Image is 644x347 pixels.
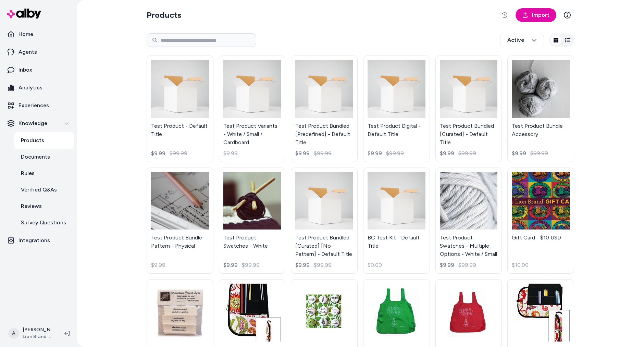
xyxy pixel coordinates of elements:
[23,326,53,333] p: [PERSON_NAME]
[14,198,74,214] a: Reviews
[507,55,574,162] a: Test Product Bundle AccessoryTest Product Bundle Accessory$9.99$99.99
[3,232,74,249] a: Integrations
[7,9,41,18] img: alby Logo
[21,136,44,145] p: Products
[147,168,213,274] a: Test Product Bundle Pattern - PhysicalTest Product Bundle Pattern - Physical$9.99
[3,26,74,42] a: Home
[21,186,57,194] p: Verified Q&As
[291,168,358,274] a: Test Product Bundled [Curated] [No Pattern] - Default TitleTest Product Bundled [Curated] [No Pat...
[3,62,74,78] a: Inbox
[147,10,181,21] h2: Products
[291,55,358,162] a: Test Product Bundled [Predefined] - Default TitleTest Product Bundled [Predefined] - Default Titl...
[23,333,53,340] span: Lion Brand Yarn
[219,168,286,274] a: Test Product Swatches - WhiteTest Product Swatches - White$9.99$99.99
[21,169,35,177] p: Rules
[507,168,574,274] a: Gift Card - $10 USDGift Card - $10 USD$10.00
[219,55,286,162] a: Test Product Variants - White / Small / CardboardTest Product Variants - White / Small / Cardboar...
[14,132,74,149] a: Products
[18,119,47,127] p: Knowledge
[363,55,430,162] a: Test Product Digital - Default TitleTest Product Digital - Default Title$9.99$99.99
[147,55,213,162] a: Test Product - Default TitleTest Product - Default Title$9.99$99.99
[8,328,19,339] span: A
[14,149,74,165] a: Documents
[435,168,502,274] a: Test Product Swatches - Multiple Options - White / SmallTest Product Swatches - Multiple Options ...
[14,182,74,198] a: Verified Q&As
[435,55,502,162] a: Test Product Bundled [Curated] - Default TitleTest Product Bundled [Curated] - Default Title$9.99...
[21,202,42,210] p: Reviews
[14,165,74,182] a: Rules
[18,236,50,245] p: Integrations
[14,214,74,231] a: Survey Questions
[363,168,430,274] a: BC Test Kit - Default TitleBC Test Kit - Default Title$0.00
[18,66,32,74] p: Inbox
[3,97,74,114] a: Experiences
[21,153,50,161] p: Documents
[18,84,42,92] p: Analytics
[3,79,74,96] a: Analytics
[500,33,544,47] button: Active
[18,48,37,56] p: Agents
[3,44,74,60] a: Agents
[18,30,33,38] p: Home
[532,11,549,19] span: Import
[18,101,49,110] p: Experiences
[516,8,556,22] a: Import
[4,322,59,344] button: A[PERSON_NAME]Lion Brand Yarn
[3,115,74,132] button: Knowledge
[21,219,66,227] p: Survey Questions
